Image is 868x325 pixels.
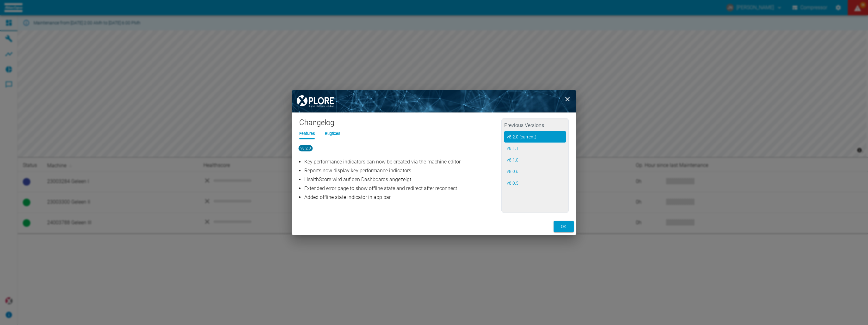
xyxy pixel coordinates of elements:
button: ok [554,221,574,233]
button: v8.1.0 [504,154,566,166]
p: Extended error page to show offline state and redirect after reconnect [304,185,499,192]
button: v8.2.0 (current) [504,131,566,143]
p: Reports now display key performance indicators [304,167,499,175]
button: v8.0.5 [504,177,566,189]
p: Added offline state indicator in app bar [304,194,499,201]
button: v8.0.6 [504,166,566,177]
h2: Previous Versions [504,121,566,131]
img: background image [292,90,576,112]
span: v8.2.0 [299,145,313,151]
li: Features [299,131,315,137]
li: Bugfixes [325,131,340,137]
p: Key performance indicators can now be created via the machine editor [304,158,499,166]
p: HealthScore wird auf den Dashboards angezeigt [304,176,499,183]
button: close [561,93,574,105]
h1: Changelog [299,118,501,131]
img: XPLORE Logo [292,90,339,112]
button: v8.1.1 [504,143,566,154]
